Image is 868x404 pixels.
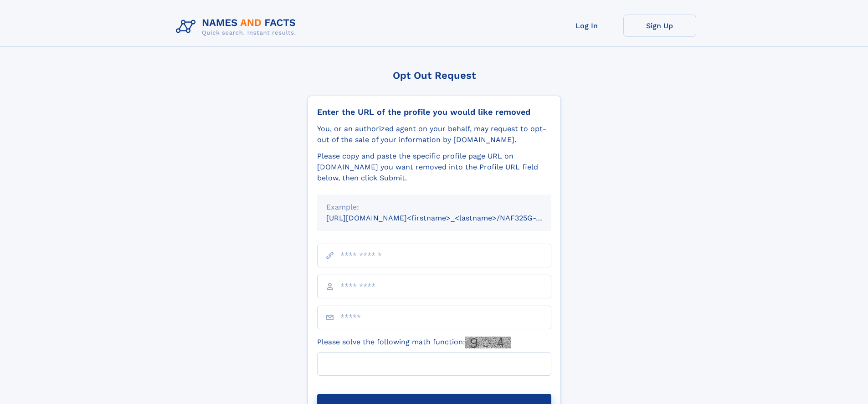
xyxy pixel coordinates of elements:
[172,15,303,39] img: Logo Names and Facts
[326,202,542,213] div: Example:
[317,123,551,145] div: You, or an authorized agent on your behalf, may request to opt-out of the sale of your informatio...
[317,107,551,117] div: Enter the URL of the profile you would like removed
[623,15,696,37] a: Sign Up
[317,151,551,184] div: Please copy and paste the specific profile page URL on [DOMAIN_NAME] you want removed into the Pr...
[326,214,569,222] small: [URL][DOMAIN_NAME]<firstname>_<lastname>/NAF325G-xxxxxxxx
[550,15,623,37] a: Log In
[308,70,561,81] div: Opt Out Request
[317,337,511,348] label: Please solve the following math function:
